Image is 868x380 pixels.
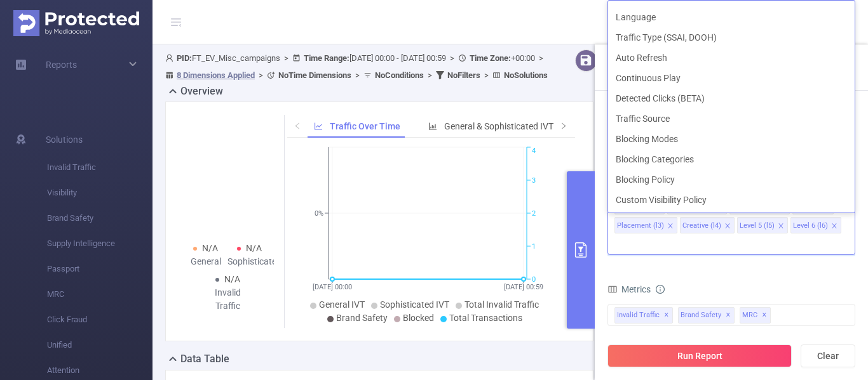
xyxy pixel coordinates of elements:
i: icon: check [839,115,847,122]
li: Level 5 (l5) [737,217,788,233]
span: General & Sophisticated IVT by Category [444,121,603,131]
span: Reports [46,60,77,70]
span: MRC [740,307,771,324]
div: Sophisticated [227,255,271,268]
span: General IVT [319,299,365,310]
tspan: [DATE] 00:00 [313,283,352,291]
i: icon: check [839,135,847,143]
i: icon: left [294,122,301,129]
span: Invalid Traffic [47,155,153,180]
span: > [480,70,492,80]
i: icon: close [831,223,837,230]
b: PID: [177,53,192,63]
li: Traffic Type (SSAI, DOOH) [608,27,855,48]
b: No Conditions [375,70,424,80]
span: Brand Safety [47,206,153,231]
h2: Overview [180,84,223,99]
tspan: 4 [532,147,536,155]
span: MRC [47,282,153,307]
tspan: 0 [532,275,536,284]
span: > [351,70,363,80]
img: Protected Media [13,10,139,36]
li: Custom Visibility Policy [608,190,855,210]
i: icon: check [839,34,847,41]
span: Passport [47,256,153,282]
li: Blocking Categories [608,149,855,169]
span: N/A [246,243,262,253]
b: No Filters [447,70,480,80]
span: > [255,70,267,80]
b: Time Zone: [470,53,511,63]
i: icon: close [778,223,784,230]
span: N/A [202,243,218,253]
li: Blocking Policy [608,169,855,190]
li: Traffic Source [608,108,855,129]
li: Blocking Modes [608,129,855,149]
div: Level 5 (l5) [740,218,775,234]
span: > [280,53,292,63]
li: Creative (l4) [680,217,735,233]
div: Creative (l4) [682,218,721,234]
li: Level 6 (l6) [790,217,841,233]
i: icon: user [165,54,177,62]
span: Unified [47,332,153,358]
span: Total Invalid Traffic [465,299,539,310]
tspan: 2 [532,209,536,218]
span: ✕ [664,308,669,323]
span: Brand Safety [336,313,388,323]
b: No Time Dimensions [278,70,351,80]
span: ✕ [762,308,767,323]
i: icon: check [839,95,847,102]
i: icon: check [839,196,847,204]
i: icon: check [839,54,847,62]
li: Continuous Play [608,68,855,88]
h2: Data Table [180,351,229,367]
tspan: 0% [315,209,323,218]
a: Reports [46,52,77,77]
span: Click Fraud [47,307,153,332]
span: > [535,53,547,63]
li: Detected Clicks (BETA) [608,88,855,108]
span: > [424,70,436,80]
span: FT_EV_Misc_campaigns [DATE] 00:00 - [DATE] 00:59 +00:00 [165,53,548,80]
span: ✕ [726,308,731,323]
i: icon: check [839,176,847,183]
span: Blocked [403,313,434,323]
i: icon: check [839,155,847,163]
tspan: [DATE] 00:59 [504,283,543,291]
span: Invalid Traffic [614,307,673,324]
li: Auto Refresh [608,48,855,68]
span: > [446,53,458,63]
i: icon: bar-chart [428,122,437,131]
button: Run Report [607,344,792,367]
span: Brand Safety [678,307,735,324]
b: No Solutions [504,70,548,80]
div: Level 6 (l6) [793,218,828,234]
span: Supply Intelligence [47,231,153,256]
b: Time Range: [304,53,349,63]
i: icon: close [724,223,731,230]
button: Clear [801,344,855,367]
tspan: 3 [532,176,536,185]
li: Language [608,7,855,27]
i: icon: check [839,13,847,21]
tspan: 1 [532,242,536,251]
div: Invalid Traffic [206,286,250,313]
i: icon: right [560,122,567,129]
span: Solutions [46,127,83,152]
i: icon: check [839,74,847,82]
div: General [184,255,227,268]
i: icon: close [667,223,674,230]
div: Placement (l3) [617,218,664,234]
i: icon: line-chart [314,122,323,131]
span: Total Transactions [449,313,522,323]
span: Metrics [607,284,651,294]
span: Sophisticated IVT [380,299,449,310]
u: 8 Dimensions Applied [177,70,255,80]
span: Visibility [47,180,153,206]
span: Traffic Over Time [330,121,400,131]
span: N/A [224,274,240,284]
li: Placement (l3) [614,217,677,233]
i: icon: info-circle [656,285,665,294]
